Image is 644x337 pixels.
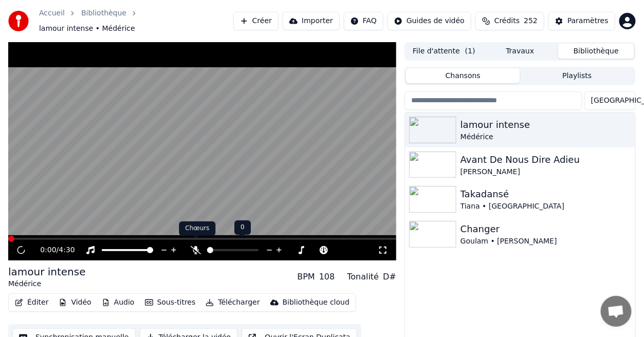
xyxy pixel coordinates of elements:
[520,68,634,83] button: Playlists
[461,132,631,142] div: Médérice
[465,46,475,57] span: ( 1 )
[388,12,471,30] button: Guides de vidéo
[461,118,631,132] div: lamour intense
[40,245,56,255] span: 0:00
[11,295,52,310] button: Éditer
[39,24,135,34] span: lamour intense • Médérice
[54,295,95,310] button: Vidéo
[461,167,631,177] div: [PERSON_NAME]
[567,16,609,26] div: Paramètres
[40,245,65,255] div: /
[283,12,340,30] button: Importer
[482,44,558,59] button: Travaux
[39,8,233,34] nav: breadcrumb
[494,16,520,26] span: Crédits
[347,271,379,283] div: Tonalité
[8,279,86,289] div: Médérice
[39,8,65,18] a: Accueil
[475,12,544,30] button: Crédits252
[383,271,396,283] div: D#
[406,68,520,83] button: Chansons
[319,271,335,283] div: 108
[297,271,315,283] div: BPM
[548,12,615,30] button: Paramètres
[461,187,631,201] div: Takadansé
[283,297,349,308] div: Bibliothèque cloud
[558,44,634,59] button: Bibliothèque
[59,245,75,255] span: 4:30
[461,201,631,212] div: Tiana • [GEOGRAPHIC_DATA]
[406,44,482,59] button: File d'attente
[81,8,126,18] a: Bibliothèque
[601,296,632,327] a: Ouvrir le chat
[98,295,139,310] button: Audio
[141,295,200,310] button: Sous-titres
[8,265,86,279] div: lamour intense
[344,12,383,30] button: FAQ
[234,220,251,235] div: 0
[8,11,29,31] img: youka
[179,221,215,236] div: Chœurs
[461,236,631,247] div: Goulam • [PERSON_NAME]
[233,12,279,30] button: Créer
[461,153,631,167] div: Avant De Nous Dire Adieu
[524,16,538,26] span: 252
[461,222,631,236] div: Changer
[201,295,264,310] button: Télécharger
